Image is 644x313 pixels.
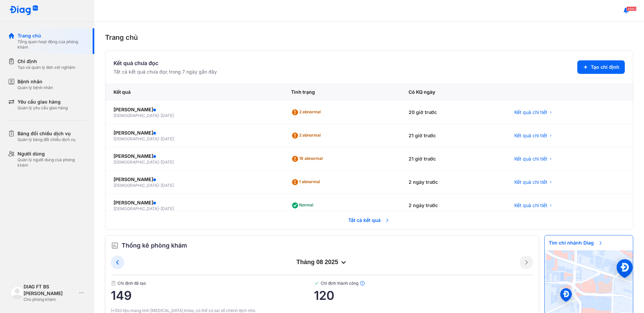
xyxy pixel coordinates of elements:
span: [DEMOGRAPHIC_DATA] [114,113,159,118]
span: Tạo chỉ định [591,64,619,70]
div: [PERSON_NAME] [114,153,275,160]
span: [DATE] [161,183,174,188]
div: 18 abnormal [291,153,325,164]
span: Kết quả chi tiết [514,132,547,139]
div: Yêu cầu giao hàng [18,98,68,105]
div: 2 ngày trước [400,194,506,217]
div: [PERSON_NAME] [114,199,275,206]
div: 1 abnormal [291,177,323,188]
div: 2 ngày trước [400,171,506,194]
div: 21 giờ trước [400,147,506,171]
span: Kết quả chi tiết [514,179,547,186]
span: Tìm chi nhánh Diag [545,235,607,250]
span: 120 [314,289,533,302]
span: Tất cả kết quả [344,213,394,228]
div: Quản lý người dùng của phòng khám [18,157,86,168]
div: [PERSON_NAME] [114,130,275,136]
span: [DEMOGRAPHIC_DATA] [114,160,159,165]
span: - [159,113,161,118]
span: Chỉ định thành công [314,281,533,286]
div: Có KQ ngày [400,83,506,101]
span: Kết quả chi tiết [514,109,547,116]
div: Kết quả chưa đọc [114,59,217,67]
div: [PERSON_NAME] [114,106,275,113]
div: Trang chủ [105,32,633,42]
span: 149 [111,289,314,302]
span: - [159,206,161,211]
div: Tổng quan hoạt động của phòng khám [18,39,86,50]
span: [DATE] [161,160,174,165]
div: Bệnh nhân [18,78,53,85]
span: - [159,160,161,165]
div: Trang chủ [18,32,86,39]
img: info.7e716105.svg [360,281,365,286]
div: DIAG FT BS [PERSON_NAME] [24,283,76,297]
img: logo [9,5,38,16]
div: Tạo và quản lý đơn xét nghiệm [18,65,75,70]
img: checked-green.01cc79e0.svg [314,281,319,286]
div: Quản lý bảng đối chiếu dịch vụ [18,137,75,142]
div: Kết quả [105,83,283,101]
div: 21 giờ trước [400,124,506,147]
div: Chỉ định [18,58,75,65]
span: 4980 [626,6,637,11]
div: Người dùng [18,150,86,157]
img: document.50c4cfd0.svg [111,281,116,286]
div: 2 abnormal [291,130,323,141]
div: 20 giờ trước [400,101,506,124]
span: [DEMOGRAPHIC_DATA] [114,136,159,141]
span: Kết quả chi tiết [514,202,547,209]
button: Tạo chỉ định [577,60,625,74]
div: [PERSON_NAME] [114,176,275,183]
span: [DATE] [161,206,174,211]
img: order.5a6da16c.svg [111,241,119,250]
span: - [159,136,161,141]
div: Quản lý yêu cầu giao hàng [18,105,68,111]
span: Kết quả chi tiết [514,155,547,162]
div: Bảng đối chiếu dịch vụ [18,130,75,137]
span: [DEMOGRAPHIC_DATA] [114,183,159,188]
div: 2 abnormal [291,107,323,118]
div: Normal [291,200,316,211]
span: [DEMOGRAPHIC_DATA] [114,206,159,211]
div: Chủ phòng khám [24,297,76,302]
div: Quản lý bệnh nhân [18,85,53,90]
span: Chỉ định đã tạo [111,281,314,286]
span: Thống kê phòng khám [122,241,187,250]
div: Tất cả kết quả chưa đọc trong 7 ngày gần đây [114,68,217,75]
img: logo [11,286,24,299]
div: tháng 08 2025 [124,258,520,266]
span: [DATE] [161,113,174,118]
span: [DATE] [161,136,174,141]
div: Tình trạng [283,83,400,101]
span: - [159,183,161,188]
